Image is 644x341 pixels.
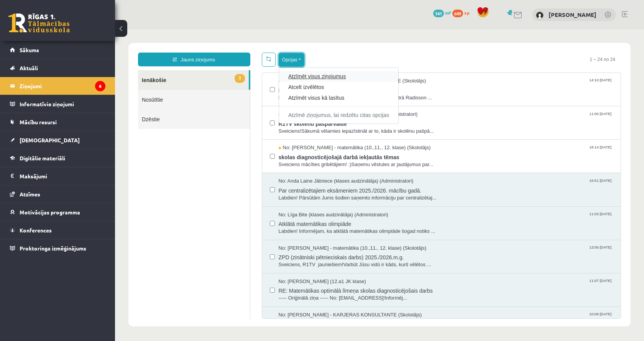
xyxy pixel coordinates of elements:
[10,113,105,131] a: Mācību resursi
[164,215,498,239] a: No: [PERSON_NAME] - matemātika (10.,11., 12. klase) (Skolotājs) 13:56 [DATE] ZPD (zinātniski pētn...
[164,89,498,98] span: R1TV skolēnu pašpārvalde
[164,182,273,189] span: No: Līga Bite (klases audzinātāja) (Administratori)
[20,64,38,71] span: Aktuāli
[452,10,463,17] span: 649
[473,148,498,154] span: 16:51 [DATE]
[10,185,105,203] a: Atzīmes
[10,239,105,257] a: Proktoringa izmēģinājums
[20,227,52,234] span: Konferences
[164,255,498,265] span: RE: Matemātikas optimālā līmeņa skolas diagnosticējošais darbs
[20,95,105,113] legend: Informatīvie ziņojumi
[23,41,134,60] a: 3Ienākošie
[20,119,57,125] span: Mācību resursi
[164,148,498,172] a: No: Anda Laine Jātniece (klases audzinātāja) (Administratori) 16:51 [DATE] Par centralizētajiem e...
[164,48,498,72] a: No: [PERSON_NAME] - KARJERAS KONSULTANTE (Skolotājs) 14:10 [DATE] KARJERA-pasākums Labdien, cien....
[173,43,274,51] a: Atzīmēt visus ziņojumus
[120,44,130,53] span: 3
[164,81,498,105] a: No: Anda Laine Jātniece (klases audzinātāja) (Administratori) 11:00 [DATE] R1TV skolēnu pašpārval...
[10,221,105,239] a: Konferences
[164,115,316,122] span: No: [PERSON_NAME] - matemātika (10.,11., 12. klase) (Skolotājs)
[20,245,86,252] span: Proktoringa izmēģinājums
[20,77,105,95] legend: Ziņojumi
[473,81,498,87] span: 11:00 [DATE]
[20,191,40,198] span: Atzīmes
[95,81,105,91] i: 6
[164,198,498,206] span: Labdien! Informējam, ka atklātā matemātikas olimpiāde šogad notiks ...
[473,182,498,188] span: 11:03 [DATE]
[173,82,274,89] a: Atzīmē ziņojumus, lai redzētu citas opcijas
[10,77,105,95] a: Ziņojumi6
[164,148,299,155] span: No: Anda Laine Jātniece (klases audzinātāja) (Administratori)
[20,46,39,53] span: Sākums
[10,149,105,167] a: Digitālie materiāli
[20,137,80,143] span: [DEMOGRAPHIC_DATA]
[164,282,307,289] span: No: [PERSON_NAME] - KARJERAS KONSULTANTE (Skolotājs)
[433,10,451,16] a: 141 mP
[164,215,312,222] span: No: [PERSON_NAME] - matemātika (10.,11., 12. klase) (Skolotājs)
[164,232,498,239] span: Sveiciens, R1TV jauniešiem!Varbūt Jūsu vidū ir kāds, kurš vēlētos ...
[10,59,105,77] a: Aktuāli
[164,165,498,172] span: Labdien! Pārsūtām Jums šodien saņemto informāciju par centralizētaj...
[10,95,105,113] a: Informatīvie ziņojumi
[473,249,498,254] span: 11:07 [DATE]
[445,10,451,16] span: mP
[10,203,105,221] a: Motivācijas programma
[20,209,80,216] span: Motivācijas programma
[173,54,274,61] a: Atcelt izvēlētos
[464,10,469,16] span: xp
[164,189,498,198] span: Atklātā matemātikas olimpiāde
[20,167,105,185] legend: Maksājumi
[164,222,498,232] span: ZPD (zinātniski pētnieciskais darbs) 2025./2026.m.g.
[164,98,498,105] span: Sveiciens!Sākumā vēlamies iepazīstināt ar to, kāda ir skolēnu pašpā...
[164,115,498,138] a: No: [PERSON_NAME] - matemātika (10.,11., 12. klase) (Skolotājs) 18:14 [DATE] skolas diagnosticējo...
[164,265,498,272] span: ----- Oriģinālā ziņa ----- No: [EMAIL_ADDRESS]!Informēj...
[23,80,135,99] a: Dzēstie
[23,23,135,37] a: Jauns ziņojums
[10,41,105,59] a: Sākums
[10,131,105,149] a: [DEMOGRAPHIC_DATA]
[452,10,473,16] a: 649 xp
[173,64,274,72] a: Atzīmēt visus kā lasītus
[164,155,498,165] span: Par centralizētajiem eksāmeniem 2025./2026. mācību gadā.
[8,13,70,33] a: Rīgas 1. Tālmācības vidusskola
[473,215,498,221] span: 13:56 [DATE]
[473,115,498,120] span: 18:14 [DATE]
[164,122,498,132] span: skolas diagnosticējošajā darbā iekļautās tēmas
[536,12,544,19] img: Aleksandrs Demidenko
[164,23,189,37] button: Opcijas
[164,282,498,306] a: No: [PERSON_NAME] - KARJERAS KONSULTANTE (Skolotājs) 10:09 [DATE] Ielūgums uz konferenci 'Karjera...
[549,11,596,18] a: [PERSON_NAME]
[164,182,498,206] a: No: Līga Bite (klases audzinātāja) (Administratori) 11:03 [DATE] Atklātā matemātikas olimpiāde La...
[164,38,284,94] div: Opcijas
[164,55,498,65] span: KARJERA-pasākums
[164,132,498,139] span: Sveiciens mācīties gribētājiem! :)Saņemu vēstules ar jautājumus par...
[23,60,135,80] a: Nosūtītie
[10,167,105,185] a: Maksājumi
[473,282,498,288] span: 10:09 [DATE]
[469,23,506,37] span: 1 – 24 no 24
[164,65,498,72] span: Labdien, cien. vidusskolēni!11. oktobrī konferenču centrā Radisson ...
[473,48,498,54] span: 14:10 [DATE]
[164,249,498,272] a: No: [PERSON_NAME] (12.a1 JK klase) 11:07 [DATE] RE: Matemātikas optimālā līmeņa skolas diagnostic...
[164,249,251,256] span: No: [PERSON_NAME] (12.a1 JK klase)
[433,10,444,17] span: 141
[20,155,65,161] span: Digitālie materiāli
